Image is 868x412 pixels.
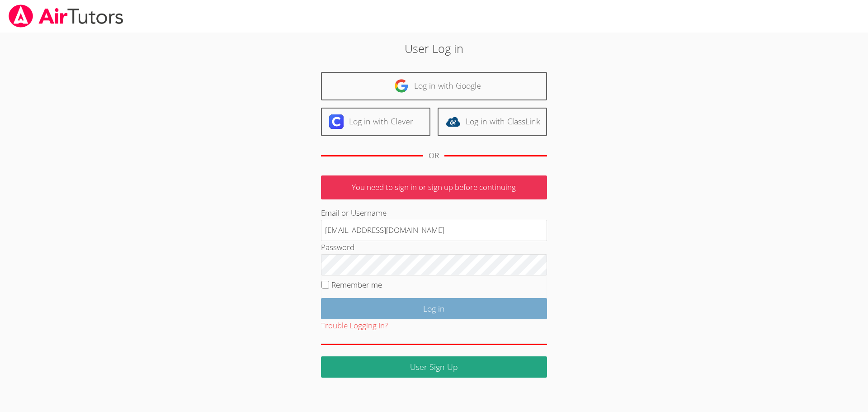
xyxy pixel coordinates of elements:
[329,114,344,129] img: clever-logo-6eab21bc6e7a338710f1a6ff85c0baf02591cd810cc4098c63d3a4b26e2feb20.svg
[321,298,547,319] input: Log in
[331,279,382,290] label: Remember me
[321,108,430,136] a: Log in with Clever
[394,79,409,93] img: google-logo-50288ca7cdecda66e5e0955fdab243c47b7ad437acaf1139b6f446037453330a.svg
[8,5,124,28] img: airtutors_banner-c4298cdbf04f3fff15de1276eac7730deb9818008684d7c2e4769d2f7ddbe033.png
[321,319,388,332] button: Trouble Logging In?
[438,108,547,136] a: Log in with ClassLink
[446,114,460,129] img: classlink-logo-d6bb404cc1216ec64c9a2012d9dc4662098be43eaf13dc465df04b49fa7ab582.svg
[429,149,439,162] div: OR
[321,175,547,199] p: You need to sign in or sign up before continuing
[321,72,547,100] a: Log in with Google
[321,242,354,252] label: Password
[321,208,387,218] label: Email or Username
[200,40,669,57] h2: User Log in
[321,356,547,378] a: User Sign Up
